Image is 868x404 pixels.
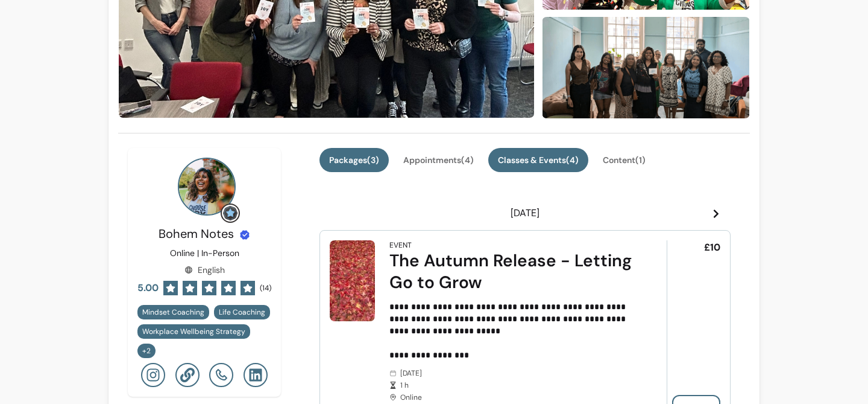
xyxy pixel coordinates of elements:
div: Event [389,240,412,250]
img: Provider image [178,158,236,216]
header: [DATE] [319,201,731,225]
span: ( 14 ) [260,283,271,293]
span: Life Coaching [219,307,265,317]
img: image-2 [542,15,750,120]
button: Packages(3) [319,148,389,172]
span: £10 [704,240,720,255]
img: Grow [223,206,237,220]
div: The Autumn Release - Letting Go to Grow [389,250,633,293]
button: Appointments(4) [394,148,483,172]
img: The Autumn Release - Letting Go to Grow [330,240,375,321]
button: Classes & Events(4) [488,148,588,172]
span: 1 h [400,380,633,390]
div: [DATE] Online [389,368,633,402]
span: Bohem Notes [159,226,234,242]
span: Workplace Wellbeing Strategy [142,327,245,336]
div: English [184,264,225,276]
p: Online | In-Person [170,247,239,259]
button: Content(1) [593,148,655,172]
span: 5.00 [137,281,159,295]
span: Mindset Coaching [142,307,204,317]
span: + 2 [140,346,153,356]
